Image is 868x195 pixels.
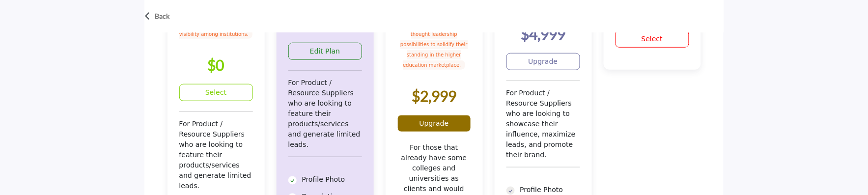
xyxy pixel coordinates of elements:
p: Profile Photo [302,174,362,185]
b: $2,999 [412,87,456,105]
a: Select [616,30,689,48]
a: Upgrade [397,115,471,132]
p: Profile Photo [520,185,580,195]
b: $0 [208,56,224,74]
b: $4,999 [521,25,565,43]
div: For Product / Resource Suppliers who are looking to feature their products/services and generate ... [288,78,362,174]
p: Back [155,11,169,21]
div: For Product / Resource Suppliers who are looking to showcase their influence, maximize leads, and... [506,88,580,185]
a: Upgrade [506,53,580,70]
a: Edit Plan [288,43,362,60]
a: Select [179,84,253,101]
